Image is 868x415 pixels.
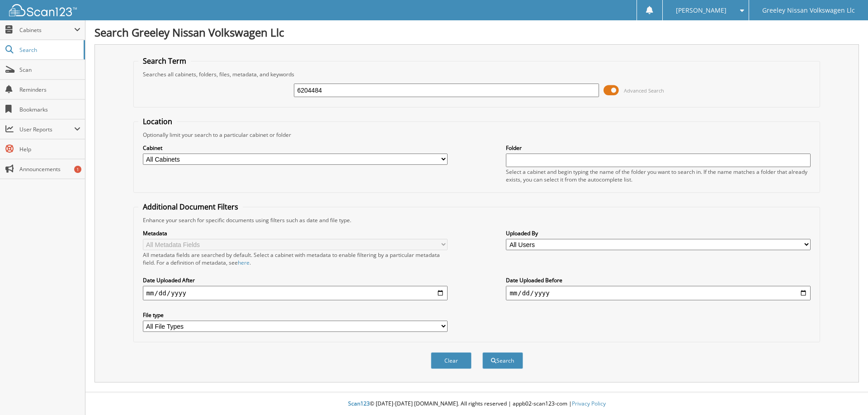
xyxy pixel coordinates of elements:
div: Select a cabinet and begin typing the name of the folder you want to search in. If the name match... [506,168,811,183]
span: Announcements [19,165,80,173]
div: 1 [74,166,81,173]
span: Help [19,145,80,153]
span: Advanced Search [624,87,664,94]
img: scan123-logo-white.svg [9,4,77,16]
div: Optionally limit your search to a particular cabinet or folder [138,131,816,139]
legend: Location [138,117,177,126]
span: Scan [19,66,80,74]
span: Greeley Nissan Volkswagen Llc [762,8,855,13]
h1: Search Greeley Nissan Volkswagen Llc [94,25,859,40]
a: Privacy Policy [572,400,606,407]
span: Bookmarks [19,106,80,113]
span: Scan123 [348,400,370,407]
div: Searches all cabinets, folders, files, metadata, and keywords [138,70,816,78]
div: All metadata fields are searched by default. Select a cabinet with metadata to enable filtering b... [143,251,448,266]
input: end [506,286,811,300]
input: start [143,286,448,300]
label: Date Uploaded Before [506,276,811,284]
label: Cabinet [143,144,448,152]
label: Folder [506,144,811,152]
label: Metadata [143,229,448,237]
div: © [DATE]-[DATE] [DOMAIN_NAME]. All rights reserved | appb02-scan123-com | [85,393,868,415]
div: Enhance your search for specific documents using filters such as date and file type. [138,216,816,224]
legend: Additional Document Filters [138,202,243,212]
span: User Reports [19,126,74,133]
label: File type [143,311,448,319]
span: Search [19,46,79,54]
button: Clear [431,352,472,369]
legend: Search Term [138,56,191,66]
span: Reminders [19,86,80,93]
a: here [238,259,250,266]
button: Search [482,352,523,369]
label: Date Uploaded After [143,276,448,284]
label: Uploaded By [506,229,811,237]
span: [PERSON_NAME] [676,8,726,13]
span: Cabinets [19,26,74,34]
